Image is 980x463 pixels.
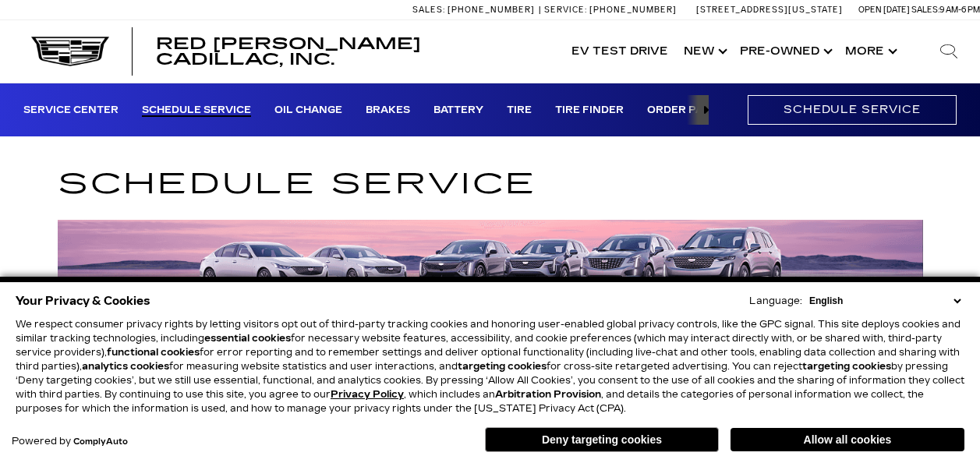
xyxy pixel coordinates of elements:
strong: Arbitration Provision [495,389,601,400]
span: Your Privacy & Cookies [16,290,150,312]
a: Tire [507,104,532,117]
span: Service: [544,5,587,15]
p: We respect consumer privacy rights by letting visitors opt out of third-party tracking cookies an... [16,317,964,415]
span: 9 AM-6 PM [939,5,980,15]
a: EV Test Drive [564,20,676,83]
img: Cadillac Dark Logo with Cadillac White Text [31,37,109,66]
a: Oil Change [274,104,342,117]
strong: essential cookies [204,333,291,344]
a: Schedule Service [142,104,251,117]
span: Red [PERSON_NAME] Cadillac, Inc. [156,34,421,69]
div: Language: [749,296,802,306]
a: Red [PERSON_NAME] Cadillac, Inc. [156,36,548,67]
h1: Schedule Service [58,161,923,207]
strong: analytics cookies [82,361,169,372]
a: Schedule Service [748,95,957,124]
a: Service Center [23,104,119,117]
a: [STREET_ADDRESS][US_STATE] [696,5,843,15]
span: Sales: [412,5,445,15]
strong: functional cookies [107,347,200,358]
span: Open [DATE] [858,5,910,15]
img: Premium Pick Up and Delivery [58,220,923,405]
strong: targeting cookies [802,361,891,372]
span: Sales: [911,5,939,15]
a: New [676,20,732,83]
a: Tire Finder [555,104,624,117]
a: ComplyAuto [73,437,128,447]
button: Allow all cookies [731,428,964,451]
a: Battery [433,104,483,117]
strong: targeting cookies [458,361,547,372]
div: Powered by [12,436,128,447]
span: [PHONE_NUMBER] [589,5,677,15]
a: Pre-Owned [732,20,837,83]
button: Deny targeting cookies [485,427,719,452]
button: More [837,20,902,83]
select: Language Select [805,294,964,308]
span: [PHONE_NUMBER] [448,5,535,15]
a: Brakes [366,104,410,117]
a: Order Parts [647,104,725,117]
a: Service: [PHONE_NUMBER] [539,5,681,14]
a: Privacy Policy [331,389,404,400]
a: Sales: [PHONE_NUMBER] [412,5,539,14]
